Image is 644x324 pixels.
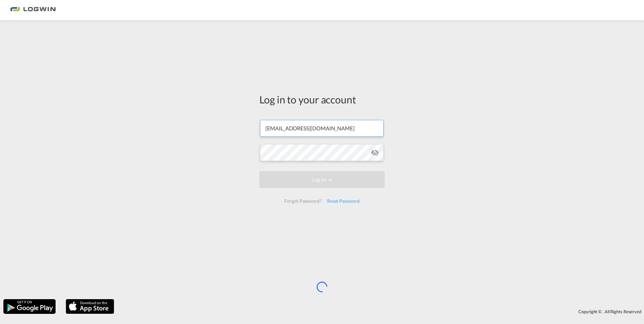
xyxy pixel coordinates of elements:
[324,195,362,207] div: Reset Password
[10,3,56,18] img: 2761ae10d95411efa20a1f5e0282d2d7.png
[282,195,324,207] div: Forgot Password?
[65,298,115,315] img: apple.png
[118,306,644,317] div: Copyright © . All Rights Reserved
[3,298,56,315] img: google.png
[260,120,384,137] input: Enter email/phone number
[371,149,379,157] md-icon: icon-eye-off
[259,171,385,188] button: LOGIN
[259,92,385,106] div: Log in to your account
